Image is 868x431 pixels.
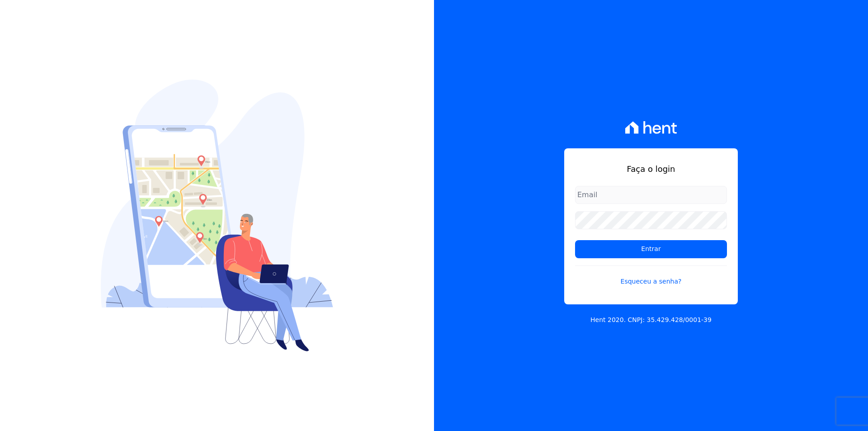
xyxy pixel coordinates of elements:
a: Esqueceu a senha? [575,265,727,286]
img: Login [101,80,333,351]
p: Hent 2020. CNPJ: 35.429.428/0001-39 [590,315,712,325]
input: Entrar [575,240,727,258]
input: Email [575,186,727,204]
h1: Faça o login [575,163,727,175]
